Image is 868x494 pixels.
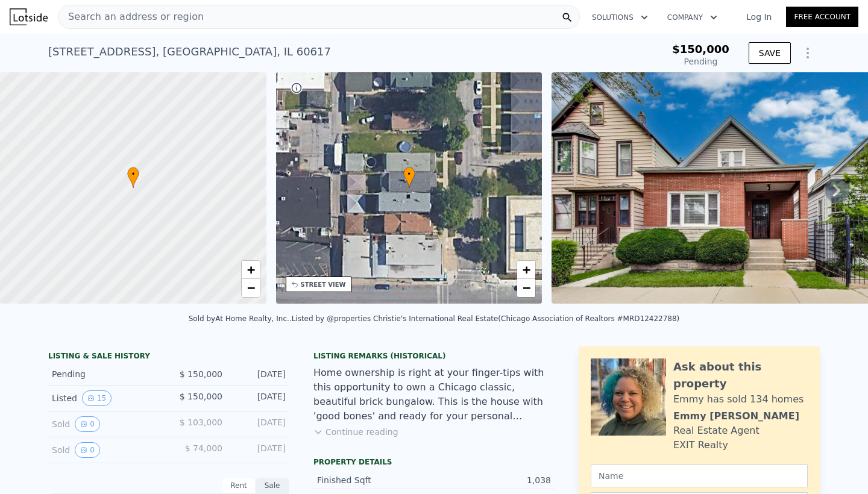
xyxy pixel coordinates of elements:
[232,368,286,380] div: [DATE]
[82,390,112,406] button: View historical data
[247,280,254,295] span: −
[673,438,728,452] div: EXIT Realty
[232,390,286,406] div: [DATE]
[52,368,159,380] div: Pending
[672,55,729,67] div: Pending
[672,43,729,55] span: $150,000
[222,478,256,493] div: Rent
[673,409,799,424] div: Emmy [PERSON_NAME]
[48,43,331,60] div: [STREET_ADDRESS] , [GEOGRAPHIC_DATA] , IL 60617
[317,474,434,486] div: Finished Sqft
[673,358,808,392] div: Ask about this property
[247,262,254,277] span: +
[313,457,555,467] div: Property details
[517,261,535,279] a: Zoom in
[523,262,530,277] span: +
[127,167,139,188] div: •
[52,390,159,406] div: Listed
[52,442,159,458] div: Sold
[313,366,555,424] div: Home ownership is right at your finger-tips with this opportunity to own a Chicago classic, beaut...
[180,392,222,401] span: $ 150,000
[256,478,289,493] div: Sale
[434,474,551,486] div: 1,038
[301,280,346,289] div: STREET VIEW
[48,351,289,363] div: LISTING & SALE HISTORY
[582,7,658,28] button: Solutions
[591,464,808,487] input: Name
[180,417,222,427] span: $ 103,000
[732,11,786,23] a: Log In
[10,8,48,25] img: Lotside
[185,443,222,453] span: $ 74,000
[313,426,398,438] button: Continue reading
[313,351,555,361] div: Listing Remarks (Historical)
[58,10,204,24] span: Search an address or region
[127,169,139,180] span: •
[403,167,415,188] div: •
[75,442,100,458] button: View historical data
[658,7,727,28] button: Company
[52,416,159,432] div: Sold
[749,42,791,64] button: SAVE
[189,314,292,323] div: Sold by At Home Realty, Inc. .
[523,280,530,295] span: −
[292,314,680,323] div: Listed by @properties Christie's International Real Estate (Chicago Association of Realtors #MRD1...
[786,7,858,27] a: Free Account
[403,169,415,180] span: •
[517,279,535,297] a: Zoom out
[232,416,286,432] div: [DATE]
[673,424,759,438] div: Real Estate Agent
[796,41,820,65] button: Show Options
[232,442,286,458] div: [DATE]
[75,416,100,432] button: View historical data
[180,369,222,379] span: $ 150,000
[242,261,260,279] a: Zoom in
[673,392,804,407] div: Emmy has sold 134 homes
[242,279,260,297] a: Zoom out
